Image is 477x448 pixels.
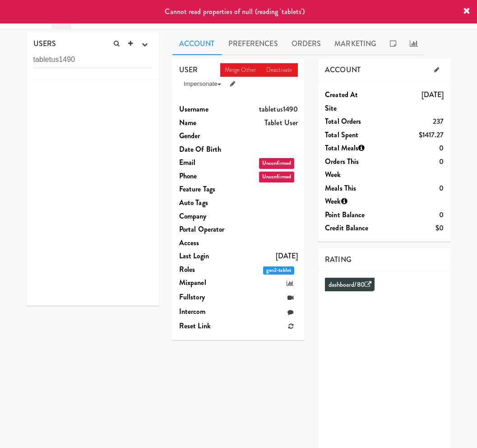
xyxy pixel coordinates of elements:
[179,156,227,169] dt: Email
[172,33,222,55] a: Account
[373,141,444,155] dd: 0
[373,182,444,195] dd: 0
[179,263,227,276] dt: Roles
[179,77,226,91] button: Impersonate
[179,116,227,130] dt: Name
[179,223,227,249] dt: Portal Operator Access
[220,63,262,77] a: Merge Other
[325,88,372,102] dt: Created at
[325,141,372,155] dt: Total Meals
[325,65,361,75] span: ACCOUNT
[285,33,328,55] a: Orders
[325,102,372,115] dt: Site
[328,33,383,55] a: Marketing
[373,88,444,102] dd: [DATE]
[179,143,227,156] dt: Date Of Birth
[325,254,352,265] span: RATING
[222,33,285,55] a: Preferences
[165,6,305,17] span: Cannot read properties of null (reading 'tablets')
[259,172,294,182] span: Unconfirmed
[227,249,298,263] dd: [DATE]
[373,208,444,222] dd: 0
[325,208,372,222] dt: Point Balance
[179,249,227,263] dt: Last login
[227,103,298,116] dd: tabletus1490
[373,221,444,235] dd: $0
[179,319,227,333] dt: Reset link
[373,155,444,168] dd: 0
[373,115,444,128] dd: 237
[263,266,294,275] span: gen2-tablet
[179,305,227,318] dt: Intercom
[179,169,227,183] dt: Phone
[33,51,152,68] input: Search user
[179,290,227,304] dt: Fullstory
[325,221,372,235] dt: Credit Balance
[325,115,372,128] dt: Total Orders
[325,128,372,142] dt: Total Spent
[227,116,298,130] dd: Tablet User
[329,280,371,289] a: dashboard/80
[179,210,227,223] dt: Company
[179,129,227,143] dt: Gender
[259,158,294,169] span: Unconfirmed
[373,128,444,142] dd: $1417.27
[325,182,372,208] dt: Meals This Week
[179,182,227,196] dt: Feature Tags
[179,103,227,116] dt: Username
[262,63,298,77] a: Deactivate
[33,38,56,49] span: USERS
[179,276,227,289] dt: Mixpanel
[179,196,227,210] dt: Auto Tags
[325,155,372,182] dt: Orders This Week
[179,65,198,75] span: USER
